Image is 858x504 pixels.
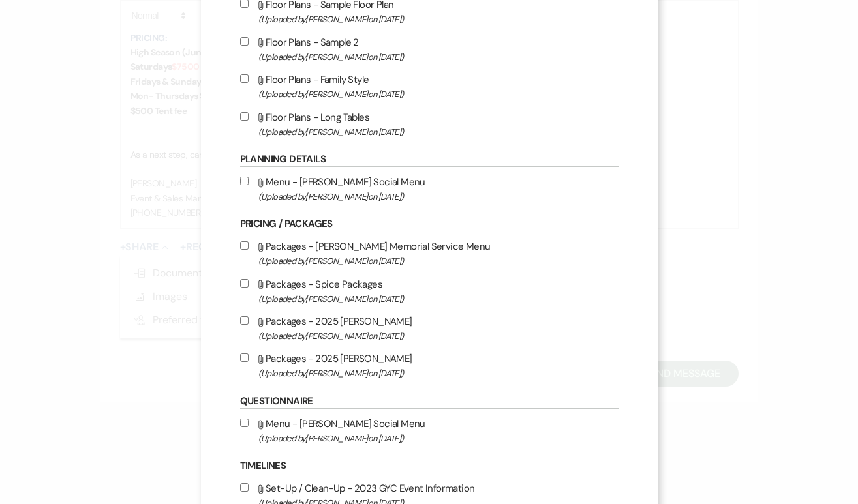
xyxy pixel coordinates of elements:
input: Menu - [PERSON_NAME] Social Menu(Uploaded by[PERSON_NAME]on [DATE]) [240,419,249,427]
label: Packages - 2025 [PERSON_NAME] [240,313,619,344]
label: Packages - 2025 [PERSON_NAME] [240,350,619,381]
span: (Uploaded by [PERSON_NAME] on [DATE] ) [258,254,619,269]
span: (Uploaded by [PERSON_NAME] on [DATE] ) [258,189,619,204]
input: Set-Up / Clean-Up - 2023 GYC Event Information(Uploaded by[PERSON_NAME]on [DATE]) [240,483,249,492]
h6: Questionnaire [240,394,619,409]
input: Packages - 2025 [PERSON_NAME](Uploaded by[PERSON_NAME]on [DATE]) [240,316,249,325]
label: Floor Plans - Sample 2 [240,34,619,65]
input: Packages - [PERSON_NAME] Memorial Service Menu(Uploaded by[PERSON_NAME]on [DATE]) [240,241,249,250]
input: Menu - [PERSON_NAME] Social Menu(Uploaded by[PERSON_NAME]on [DATE]) [240,177,249,185]
span: (Uploaded by [PERSON_NAME] on [DATE] ) [258,87,619,102]
span: (Uploaded by [PERSON_NAME] on [DATE] ) [258,329,619,344]
span: (Uploaded by [PERSON_NAME] on [DATE] ) [258,125,619,140]
label: Menu - [PERSON_NAME] Social Menu [240,415,619,446]
h6: Planning Details [240,153,619,167]
span: (Uploaded by [PERSON_NAME] on [DATE] ) [258,366,619,381]
input: Floor Plans - Long Tables(Uploaded by[PERSON_NAME]on [DATE]) [240,112,249,121]
h6: Pricing / Packages [240,217,619,231]
input: Packages - 2025 [PERSON_NAME](Uploaded by[PERSON_NAME]on [DATE]) [240,353,249,362]
label: Menu - [PERSON_NAME] Social Menu [240,173,619,204]
h6: Timelines [240,459,619,473]
label: Packages - Spice Packages [240,276,619,306]
span: (Uploaded by [PERSON_NAME] on [DATE] ) [258,291,619,306]
input: Packages - Spice Packages(Uploaded by[PERSON_NAME]on [DATE]) [240,279,249,288]
label: Floor Plans - Family Style [240,71,619,102]
label: Floor Plans - Long Tables [240,109,619,140]
input: Floor Plans - Sample 2(Uploaded by[PERSON_NAME]on [DATE]) [240,37,249,46]
span: (Uploaded by [PERSON_NAME] on [DATE] ) [258,50,619,65]
label: Packages - [PERSON_NAME] Memorial Service Menu [240,238,619,269]
input: Floor Plans - Family Style(Uploaded by[PERSON_NAME]on [DATE]) [240,74,249,83]
span: (Uploaded by [PERSON_NAME] on [DATE] ) [258,12,619,27]
span: (Uploaded by [PERSON_NAME] on [DATE] ) [258,431,619,446]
